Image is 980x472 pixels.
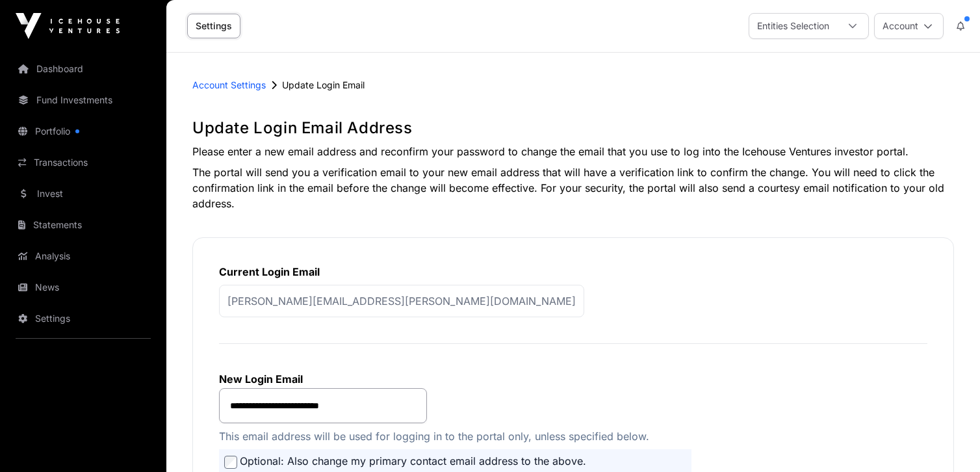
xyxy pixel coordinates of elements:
[10,242,156,270] a: Analysis
[10,148,156,177] a: Transactions
[224,456,237,469] input: Optional: Also change my primary contact email address to the above.
[749,14,837,38] div: Entities Selection
[192,79,266,90] span: Account Settings
[10,273,156,302] a: News
[219,265,320,278] label: Current Login Email
[915,410,980,472] iframe: Chat Widget
[187,14,240,38] a: Settings
[10,304,156,333] a: Settings
[219,285,584,317] p: [PERSON_NAME][EMAIL_ADDRESS][PERSON_NAME][DOMAIN_NAME]
[192,164,954,211] p: The portal will send you a verification email to your new email address that will have a verifica...
[282,79,365,92] p: Update Login Email
[874,13,944,39] button: Account
[192,79,266,92] a: Account Settings
[224,454,586,469] label: Optional: Also change my primary contact email address to the above.
[10,55,156,83] a: Dashboard
[10,179,156,208] a: Invest
[10,211,156,239] a: Statements
[10,86,156,114] a: Fund Investments
[10,117,156,146] a: Portfolio
[219,428,927,444] p: This email address will be used for logging in to the portal only, unless specified below.
[219,373,427,386] label: New Login Email
[192,118,954,138] h1: Update Login Email Address
[16,13,120,39] img: Icehouse Ventures Logo
[192,144,954,159] p: Please enter a new email address and reconfirm your password to change the email that you use to ...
